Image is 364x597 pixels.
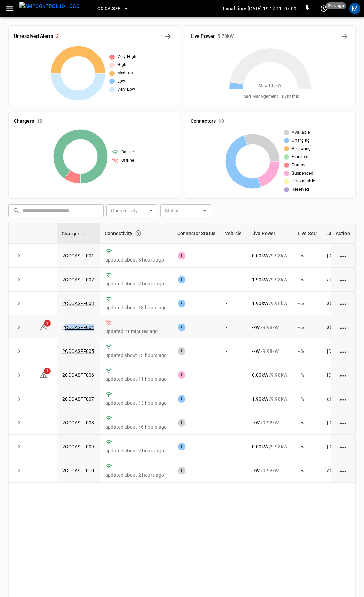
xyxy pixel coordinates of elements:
[220,315,246,339] td: -
[105,227,168,239] div: Connectivity
[105,472,167,478] p: updated about 2 hours ago
[292,129,310,136] span: Available
[14,394,24,404] button: expand row
[217,33,234,40] h6: 5.70 kW
[39,324,47,330] a: 1
[252,443,287,450] div: / 9.98 kW
[14,442,24,452] button: expand row
[331,223,355,244] th: Action
[220,268,246,292] td: -
[62,277,94,282] a: 2CCCASFF002
[191,33,215,40] h6: Live Power
[37,118,42,125] h6: 10
[292,154,308,161] span: Finished
[252,276,287,283] div: / 9.98 kW
[252,324,287,331] div: / 9.98 kW
[105,280,167,287] p: updated about 2 hours ago
[105,400,167,406] p: updated about 13 hours ago
[252,276,268,283] p: 1.90 kW
[14,298,24,309] button: expand row
[56,33,59,40] h6: 2
[252,395,268,402] p: 1.90 kW
[117,62,127,69] span: High
[220,339,246,363] td: -
[252,348,260,355] p: - kW
[163,31,173,42] button: All Alerts
[178,324,185,331] div: 1
[292,186,309,193] span: Reserved
[105,352,167,359] p: updated about 13 hours ago
[121,149,134,156] span: Online
[218,118,224,125] h6: 10
[14,118,34,125] h6: Chargers
[252,348,287,355] div: / 9.98 kW
[172,223,220,244] th: Connector Status
[62,253,94,258] a: 2CCCASFF001
[117,70,133,77] span: Medium
[339,324,348,331] div: action cell options
[293,223,321,244] th: Live SoC
[14,33,53,40] h6: Unresolved Alerts
[339,252,348,259] div: action cell options
[220,387,246,411] td: -
[293,292,321,315] td: - %
[252,372,287,378] div: / 9.98 kW
[14,418,24,428] button: expand row
[252,467,287,474] div: / 9.98 kW
[191,118,216,125] h6: Connectors
[292,178,315,185] span: Unavailable
[318,3,329,14] button: set refresh interval
[132,227,145,239] button: Connection between the charger and our software.
[105,423,167,430] p: updated about 16 hours ago
[339,276,348,283] div: action cell options
[252,372,268,378] p: 0.00 kW
[292,146,311,152] span: Preparing
[252,252,268,259] p: 0.00 kW
[292,137,310,144] span: Charging
[178,467,185,474] div: 1
[220,223,246,244] th: Vehicle
[95,2,132,15] button: CC.CA.SFF
[19,2,80,11] img: ampcontrol.io logo
[252,252,287,259] div: / 9.98 kW
[62,468,94,473] a: 2CCCASFF010
[223,5,246,12] p: Local time
[339,300,348,307] div: action cell options
[62,229,88,238] span: Charger
[252,300,287,307] div: / 9.98 kW
[14,322,24,332] button: expand row
[105,256,167,263] p: updated about 8 hours ago
[339,348,348,355] div: action cell options
[293,363,321,387] td: - %
[220,459,246,483] td: -
[178,300,185,307] div: 1
[248,5,297,12] p: [DATE] 19:12:11 -07:00
[293,244,321,268] td: - %
[62,348,94,354] a: 2CCCASFF005
[14,251,24,261] button: expand row
[178,276,185,283] div: 1
[339,31,350,42] button: Energy Overview
[293,339,321,363] td: - %
[105,447,167,454] p: updated about 2 hours ago
[62,301,94,306] a: 2CCCASFF003
[44,320,51,327] span: 1
[14,346,24,356] button: expand row
[117,54,137,60] span: Very High
[62,396,94,402] a: 2CCCASFF007
[62,372,94,378] a: 2CCCASFF006
[117,86,135,93] span: Very Low
[178,443,185,450] div: 1
[339,395,348,402] div: action cell options
[178,395,185,403] div: 1
[105,304,167,311] p: updated about 18 hours ago
[246,223,293,244] th: Live Power
[293,411,321,435] td: - %
[62,325,94,330] a: 2CCCASFF004
[220,435,246,459] td: -
[252,324,260,331] p: - kW
[220,292,246,315] td: -
[252,300,268,307] p: 1.90 kW
[252,419,260,426] p: - kW
[339,467,348,474] div: action cell options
